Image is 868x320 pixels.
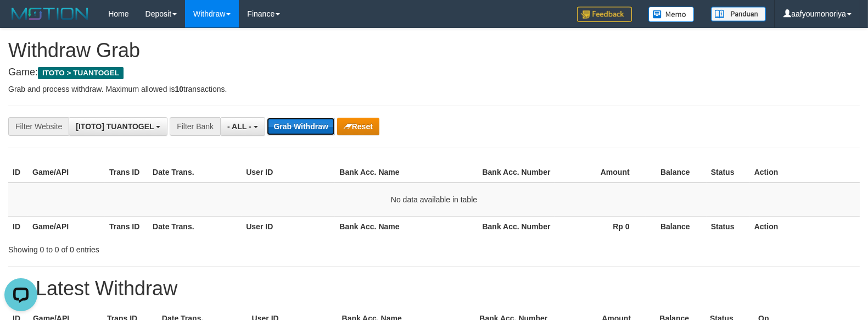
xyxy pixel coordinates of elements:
div: Filter Bank [170,117,220,136]
th: Amount [555,162,646,183]
span: [ITOTO] TUANTOGEL [76,122,154,131]
button: [ITOTO] TUANTOGEL [69,117,167,136]
th: Balance [646,216,707,236]
th: ID [8,162,28,183]
button: - ALL - [220,117,265,136]
img: panduan.png [711,7,766,21]
th: Balance [646,162,707,183]
th: Bank Acc. Name [335,162,478,183]
th: Status [707,162,750,183]
button: Grab Withdraw [267,118,334,135]
th: User ID [242,216,335,236]
p: Grab and process withdraw. Maximum allowed is transactions. [8,84,860,95]
img: MOTION_logo.png [8,5,92,22]
span: - ALL - [227,122,251,131]
button: Reset [337,118,379,135]
th: Game/API [28,216,105,236]
th: Bank Acc. Name [335,216,478,236]
th: Action [750,162,860,183]
td: No data available in table [8,183,860,217]
th: Trans ID [105,216,148,236]
th: Date Trans. [148,162,242,183]
div: Filter Website [8,117,69,136]
h1: 15 Latest Withdraw [8,278,860,300]
h4: Game: [8,67,860,78]
span: ITOTO > TUANTOGEL [38,67,124,79]
th: User ID [242,162,335,183]
th: Rp 0 [555,216,646,236]
img: Feedback.jpg [577,7,632,22]
img: Button%20Memo.svg [648,7,695,22]
th: Action [750,216,860,236]
div: Showing 0 to 0 of 0 entries [8,240,354,255]
button: Open LiveChat chat widget [4,4,37,37]
th: Date Trans. [148,216,242,236]
strong: 10 [175,85,183,93]
th: Status [707,216,750,236]
th: ID [8,216,28,236]
th: Trans ID [105,162,148,183]
h1: Withdraw Grab [8,40,860,62]
th: Game/API [28,162,105,183]
th: Bank Acc. Number [478,162,555,183]
th: Bank Acc. Number [478,216,555,236]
